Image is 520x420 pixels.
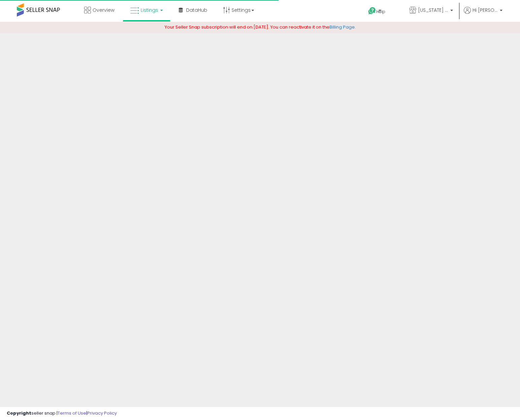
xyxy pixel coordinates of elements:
i: Get Help [368,7,376,15]
span: DataHub [186,7,207,13]
a: Hi [PERSON_NAME] [464,7,502,22]
span: Overview [93,7,114,13]
a: Help [363,2,398,22]
span: Listings [141,7,158,13]
span: Hi [PERSON_NAME] [473,7,498,13]
span: Your Seller Snap subscription will end on [DATE]. You can reactivate it on the . [165,24,356,30]
span: [US_STATE] Toy Factory [418,7,448,13]
span: Help [376,9,385,14]
a: Billing Page [330,24,355,30]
